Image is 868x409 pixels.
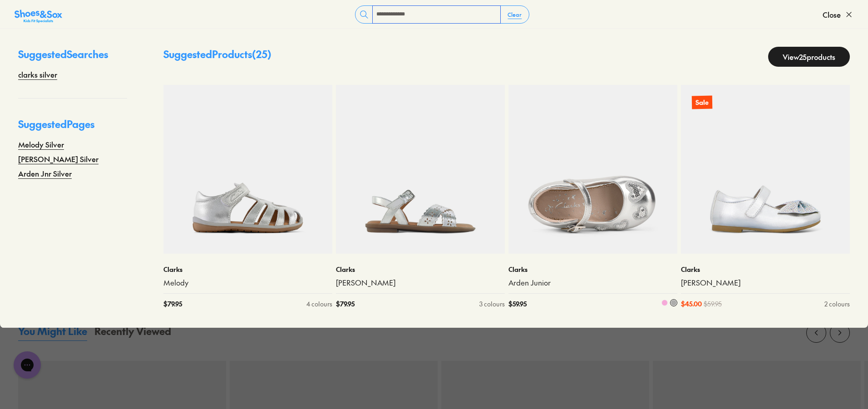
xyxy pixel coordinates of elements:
[163,278,332,288] a: Melody
[15,7,62,22] a: Shoes &amp; Sox
[163,265,332,274] p: Clarks
[681,278,850,288] a: [PERSON_NAME]
[15,9,62,24] img: SNS_Logo_Responsive.svg
[18,153,99,164] a: [PERSON_NAME] Silver
[163,299,182,309] span: $ 79.95
[508,278,677,288] a: Arden Junior
[336,278,505,288] a: [PERSON_NAME]
[336,299,355,309] span: $ 79.95
[508,265,677,274] p: Clarks
[500,6,529,23] button: Clear
[704,299,722,309] span: $ 59.95
[18,168,72,179] a: Arden Jnr Silver
[768,47,850,67] a: View25products
[18,117,127,139] p: Suggested Pages
[823,5,853,25] button: Close
[692,96,712,109] p: Sale
[508,299,527,309] span: $ 59.95
[336,265,505,274] p: Clarks
[18,324,87,341] button: You Might Like
[163,47,271,67] p: Suggested Products
[479,299,505,309] div: 3 colours
[824,299,850,309] div: 2 colours
[681,265,850,274] p: Clarks
[681,299,702,309] span: $ 45.00
[18,139,64,150] a: Melody Silver
[18,47,127,69] p: Suggested Searches
[9,348,45,382] iframe: Gorgias live chat messenger
[18,69,57,80] a: clarks silver
[252,47,271,61] span: ( 25 )
[823,9,841,20] span: Close
[681,85,850,254] a: Sale
[94,324,171,341] button: Recently Viewed
[306,299,332,309] div: 4 colours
